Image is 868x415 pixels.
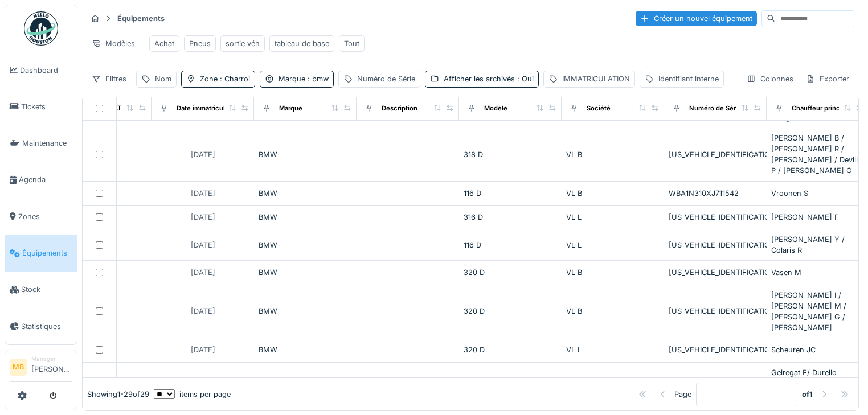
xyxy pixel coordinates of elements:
[344,38,359,49] div: Tout
[5,162,77,198] a: Agenda
[154,38,174,49] div: Achat
[658,73,719,84] div: Identifiant interne
[19,174,72,185] span: Agenda
[259,306,352,317] div: BMW
[21,101,72,112] span: Tickets
[771,344,865,355] div: Scheuren JC
[669,188,762,199] div: WBA1N310XJ711542
[771,367,865,400] div: Geiregat F/ Durello C./Greeven I/ Pichot P/ Buga N
[566,344,660,355] div: VL L
[771,212,865,223] div: [PERSON_NAME] F
[562,73,630,84] div: IMMATRICULATION
[191,306,215,317] div: [DATE]
[5,52,77,88] a: Dashboard
[191,188,215,199] div: [DATE]
[464,188,557,199] div: 116 D
[515,75,534,83] span: : Oui
[259,344,352,355] div: BMW
[669,212,762,223] div: [US_VEHICLE_IDENTIFICATION_NUMBER]
[191,267,215,278] div: [DATE]
[669,149,762,160] div: [US_VEHICLE_IDENTIFICATION_NUMBER]
[382,104,417,113] div: Description
[10,355,72,382] a: MB Manager[PERSON_NAME]
[31,355,72,363] div: Manager
[18,211,72,222] span: Zones
[189,38,211,49] div: Pneus
[742,71,799,87] div: Colonnes
[218,75,250,83] span: : Charroi
[279,104,302,113] div: Marque
[177,104,260,113] div: Date immatriculation (1ere)
[5,125,77,162] a: Maintenance
[200,73,250,84] div: Zone
[566,188,660,199] div: VL B
[191,344,215,355] div: [DATE]
[5,88,77,125] a: Tickets
[87,35,140,52] div: Modèles
[669,344,762,355] div: [US_VEHICLE_IDENTIFICATION_NUMBER]
[464,240,557,250] div: 116 D
[22,248,72,258] span: Équipements
[771,234,865,256] div: [PERSON_NAME] Y / Colaris R
[566,306,660,317] div: VL B
[10,359,27,376] li: MB
[305,75,329,83] span: : bmw
[259,188,352,199] div: BMW
[484,104,507,113] div: Modèle
[444,73,534,84] div: Afficher les archivés
[464,267,557,278] div: 320 D
[566,240,660,250] div: VL L
[566,212,660,223] div: VL L
[464,149,557,160] div: 318 D
[113,13,169,24] strong: Équipements
[771,133,865,176] div: [PERSON_NAME] B / [PERSON_NAME] R / [PERSON_NAME] / Deville P / [PERSON_NAME] O
[669,267,762,278] div: [US_VEHICLE_IDENTIFICATION_NUMBER]
[191,212,215,223] div: [DATE]
[357,73,415,84] div: Numéro de Série
[464,306,557,317] div: 320 D
[259,212,352,223] div: BMW
[87,71,132,87] div: Filtres
[154,389,231,400] div: items per page
[21,321,72,332] span: Statistiques
[259,267,352,278] div: BMW
[669,240,762,250] div: [US_VEHICLE_IDENTIFICATION_NUMBER]
[191,240,215,250] div: [DATE]
[275,38,329,49] div: tableau de base
[792,104,851,113] div: Chauffeur principal
[464,212,557,223] div: 316 D
[5,272,77,308] a: Stock
[771,290,865,334] div: [PERSON_NAME] I / [PERSON_NAME] M / [PERSON_NAME] G / [PERSON_NAME]
[259,240,352,250] div: BMW
[689,104,742,113] div: Numéro de Série
[259,149,352,160] div: BMW
[566,267,660,278] div: VL B
[674,389,691,400] div: Page
[5,198,77,235] a: Zones
[636,11,757,26] div: Créer un nouvel équipement
[155,73,171,84] div: Nom
[20,65,72,76] span: Dashboard
[279,73,329,84] div: Marque
[5,308,77,344] a: Statistiques
[464,344,557,355] div: 320 D
[87,389,149,400] div: Showing 1 - 29 of 29
[771,188,865,199] div: Vroonen S
[226,38,260,49] div: sortie véh
[566,149,660,160] div: VL B
[24,11,58,46] img: Badge_color-CXgf-gQk.svg
[587,104,611,113] div: Société
[21,284,72,295] span: Stock
[669,306,762,317] div: [US_VEHICLE_IDENTIFICATION_NUMBER]
[801,71,854,87] div: Exporter
[22,138,72,149] span: Maintenance
[191,149,215,160] div: [DATE]
[31,355,72,379] li: [PERSON_NAME]
[5,235,77,271] a: Équipements
[802,389,813,400] strong: of 1
[771,267,865,278] div: Vasen M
